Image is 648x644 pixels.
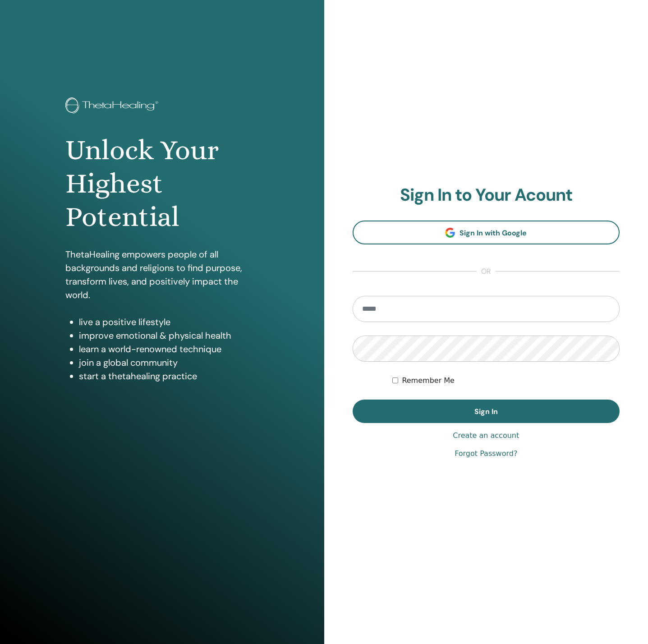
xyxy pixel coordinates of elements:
[477,266,496,277] span: or
[79,342,259,356] li: learn a world-renowned technique
[353,221,620,244] a: Sign In with Google
[65,248,259,302] p: ThetaHealing empowers people of all backgrounds and religions to find purpose, transform lives, a...
[79,369,259,383] li: start a thetahealing practice
[79,315,259,329] li: live a positive lifestyle
[65,133,259,234] h1: Unlock Your Highest Potential
[353,400,620,423] button: Sign In
[392,375,620,386] div: Keep me authenticated indefinitely or until I manually logout
[79,329,259,342] li: improve emotional & physical health
[474,407,498,416] span: Sign In
[79,356,259,369] li: join a global community
[402,375,455,386] label: Remember Me
[353,185,620,206] h2: Sign In to Your Acount
[455,448,517,459] a: Forgot Password?
[460,228,527,238] span: Sign In with Google
[453,430,519,441] a: Create an account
